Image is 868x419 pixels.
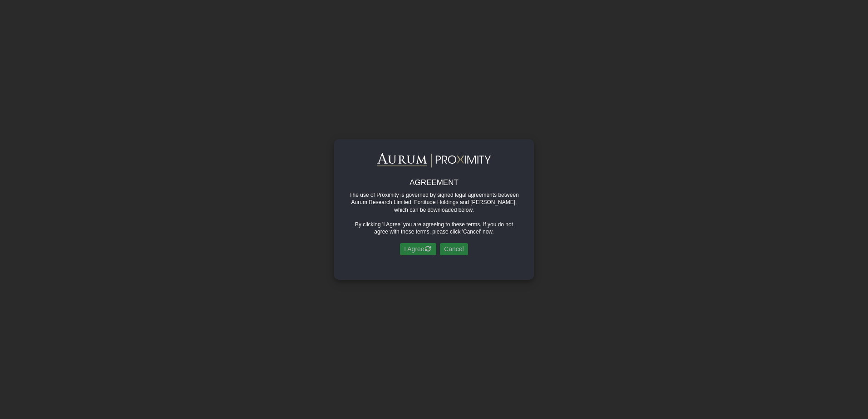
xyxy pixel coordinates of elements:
[440,243,468,256] button: Cancel
[400,243,436,256] button: I Agree
[348,179,520,188] h3: AGREEMENT
[348,221,520,236] div: By clicking 'I Agree' you are agreeing to these terms. If you do not agree with these terms, plea...
[348,191,520,214] div: The use of Proximity is governed by signed legal agreements between Aurum Research Limited, Forti...
[377,153,491,168] img: Aurum-Proximity%20white.svg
